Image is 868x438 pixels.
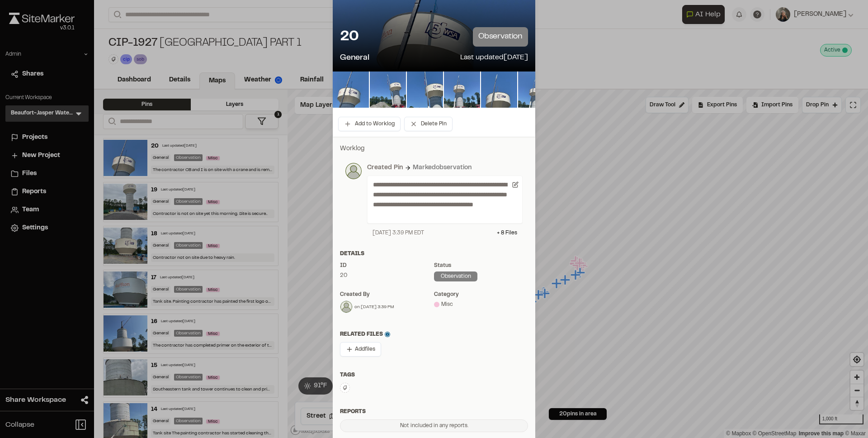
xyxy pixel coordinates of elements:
[340,330,390,338] span: Related Files
[434,290,528,299] div: category
[340,144,528,154] p: Worklog
[340,419,528,432] div: Not included in any reports.
[340,342,381,357] button: Addfiles
[434,262,528,270] div: Status
[413,163,472,173] div: Marked observation
[340,408,528,416] div: Reports
[444,71,480,108] img: file
[340,301,352,313] img: U
[407,71,443,108] img: file
[518,71,554,108] img: file
[481,71,517,108] img: file
[340,271,434,280] div: 20
[404,117,453,131] button: Delete Pin
[354,304,394,310] div: on [DATE] 3:39 PM
[340,262,434,270] div: ID
[338,117,401,131] button: Add to Worklog
[340,371,528,379] div: Tags
[373,229,424,237] div: [DATE] 3:39 PM EDT
[434,300,528,309] div: Misc
[434,271,477,281] div: observation
[370,71,406,108] img: file
[333,71,369,108] img: file
[367,163,403,173] div: Created Pin
[355,345,375,353] span: Add files
[340,290,434,299] div: Created by
[345,163,362,179] img: photo
[340,383,350,393] button: Edit Tags
[340,250,528,258] div: Details
[497,229,517,237] div: + 8 File s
